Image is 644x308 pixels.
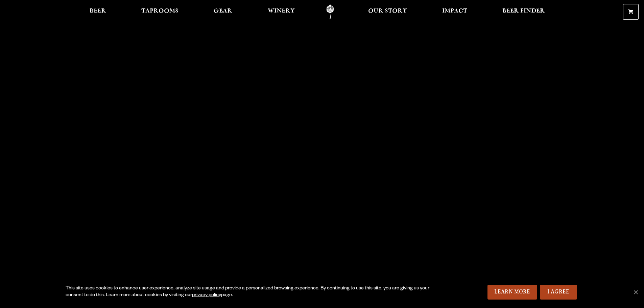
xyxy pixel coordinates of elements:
div: This site uses cookies to enhance user experience, analyze site usage and provide a personalized ... [66,285,432,299]
span: No [632,289,639,295]
a: Gear [209,4,237,20]
a: Winery [263,4,299,20]
a: Beer Finder [498,4,549,20]
a: Beer [85,4,111,20]
span: Beer Finder [502,8,545,14]
a: Impact [438,4,472,20]
a: Our Story [364,4,411,20]
a: privacy policy [192,293,221,298]
a: I Agree [540,285,577,300]
span: Our Story [368,8,407,14]
a: Learn More [487,285,537,300]
span: Gear [214,8,232,14]
a: Odell Home [317,4,343,20]
span: Beer [90,8,106,14]
span: Taprooms [141,8,178,14]
a: Taprooms [137,4,183,20]
span: Winery [268,8,295,14]
span: Impact [442,8,467,14]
